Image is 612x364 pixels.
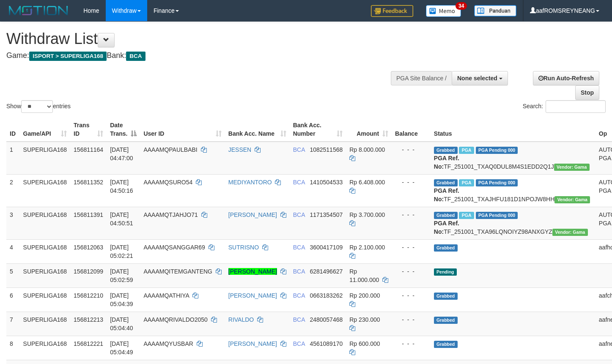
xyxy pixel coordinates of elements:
[310,292,343,299] span: Copy 0663183262 to clipboard
[143,340,193,347] span: AAAAMQYUSBAR
[143,211,198,218] span: AAAAMQTJAHJO71
[29,52,107,61] span: ISPORT > SUPERLIGA168
[349,340,380,347] span: Rp 600.000
[6,336,20,360] td: 8
[310,146,343,153] span: Copy 1082511568 to clipboard
[434,187,459,203] b: PGA Ref. No:
[293,292,305,299] span: BCA
[310,179,343,186] span: Copy 1410504533 to clipboard
[110,292,133,307] span: [DATE] 05:04:39
[434,244,458,252] span: Grabbed
[6,312,20,336] td: 7
[6,263,20,287] td: 5
[349,268,379,283] span: Rp 11.000.000
[6,239,20,263] td: 4
[20,118,71,142] th: Game/API: activate to sort column ascending
[456,2,467,10] span: 34
[228,146,251,153] a: JESSEN
[107,118,140,142] th: Date Trans.: activate to sort column descending
[434,212,458,219] span: Grabbed
[395,243,427,252] div: - - -
[395,291,427,300] div: - - -
[21,100,53,113] select: Showentries
[434,293,458,300] span: Grabbed
[523,100,606,113] label: Search:
[70,118,107,142] th: Trans ID: activate to sort column ascending
[459,212,474,219] span: Marked by aafnonsreyleab
[6,118,20,142] th: ID
[143,179,192,186] span: AAAAMQSURO54
[310,268,343,275] span: Copy 6281496627 to clipboard
[459,147,474,154] span: Marked by aafnonsreyleab
[293,211,305,218] span: BCA
[143,146,197,153] span: AAAAMQPAULBABI
[434,220,459,235] b: PGA Ref. No:
[434,155,459,170] b: PGA Ref. No:
[20,263,71,287] td: SUPERLIGA168
[391,71,452,85] div: PGA Site Balance /
[293,179,305,186] span: BCA
[349,244,385,251] span: Rp 2.100.000
[20,239,71,263] td: SUPERLIGA168
[143,244,205,251] span: AAAAMQSANGGAR69
[140,118,225,142] th: User ID: activate to sort column ascending
[346,118,392,142] th: Amount: activate to sort column ascending
[228,292,277,299] a: [PERSON_NAME]
[20,174,71,207] td: SUPERLIGA168
[474,5,516,16] img: panduan.png
[310,316,343,323] span: Copy 2480057468 to clipboard
[20,287,71,312] td: SUPERLIGA168
[434,179,458,186] span: Grabbed
[293,146,305,153] span: BCA
[74,244,103,251] span: 156812063
[110,211,133,227] span: [DATE] 04:50:51
[349,146,385,153] span: Rp 8.000.000
[74,179,103,186] span: 156811352
[476,212,518,219] span: PGA Pending
[554,196,590,203] span: Vendor URL: https://trx31.1velocity.biz
[6,174,20,207] td: 2
[74,211,103,218] span: 156811391
[74,292,103,299] span: 156812210
[533,71,599,85] a: Run Auto-Refresh
[431,118,596,142] th: Status
[452,71,508,85] button: None selected
[293,244,305,251] span: BCA
[143,268,212,275] span: AAAAMQITEMGANTENG
[6,52,400,60] h4: Game: Bank:
[293,340,305,347] span: BCA
[6,100,71,113] label: Show entries
[395,315,427,324] div: - - -
[228,179,272,186] a: MEDIYANTORO
[476,147,518,154] span: PGA Pending
[395,267,427,276] div: - - -
[552,229,588,236] span: Vendor URL: https://trx31.1velocity.biz
[434,268,457,276] span: Pending
[110,179,133,194] span: [DATE] 04:50:16
[228,316,254,323] a: RIVALDO
[371,5,413,17] img: Feedback.jpg
[459,179,474,186] span: Marked by aafnonsreyleab
[20,207,71,239] td: SUPERLIGA168
[110,244,133,259] span: [DATE] 05:02:21
[349,316,380,323] span: Rp 230.000
[74,340,103,347] span: 156812221
[228,340,277,347] a: [PERSON_NAME]
[143,292,189,299] span: AAAAMQATHIYA
[293,316,305,323] span: BCA
[310,211,343,218] span: Copy 1171354507 to clipboard
[395,178,427,186] div: - - -
[228,211,277,218] a: [PERSON_NAME]
[20,312,71,336] td: SUPERLIGA168
[110,316,133,331] span: [DATE] 05:04:40
[434,341,458,348] span: Grabbed
[225,118,290,142] th: Bank Acc. Name: activate to sort column ascending
[349,179,385,186] span: Rp 6.408.000
[6,30,400,47] h1: Withdraw List
[431,142,596,175] td: TF_251001_TXAQ0DUL8M4S1EDD2Q1J
[434,147,458,154] span: Grabbed
[395,145,427,154] div: - - -
[228,244,259,251] a: SUTRISNO
[395,211,427,219] div: - - -
[20,336,71,360] td: SUPERLIGA168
